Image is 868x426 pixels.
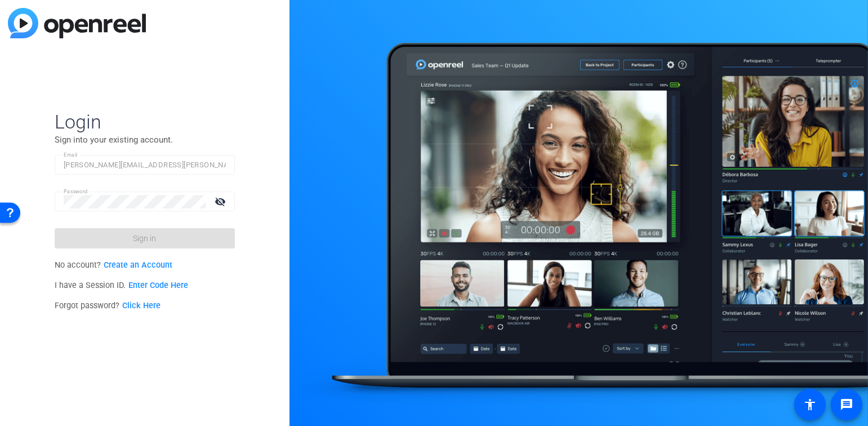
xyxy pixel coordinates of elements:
[55,260,172,270] span: No account?
[64,189,88,195] mat-label: Password
[840,398,853,411] mat-icon: message
[104,260,172,270] a: Create an Account
[64,158,226,172] input: Enter Email Address
[55,110,235,134] span: Login
[122,301,161,310] a: Click Here
[8,8,146,38] img: blue-gradient.svg
[55,301,161,310] span: Forgot password?
[55,281,188,290] span: I have a Session ID.
[208,193,235,210] mat-icon: visibility_off
[128,281,188,290] a: Enter Code Here
[55,134,235,146] p: Sign into your existing account.
[803,398,817,411] mat-icon: accessibility
[64,152,78,158] mat-label: Email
